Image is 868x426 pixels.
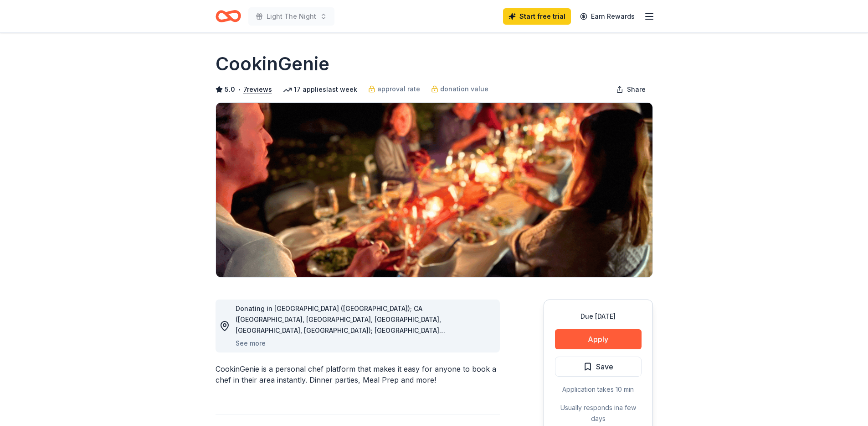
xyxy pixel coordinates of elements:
[555,329,642,349] button: Apply
[216,103,652,277] img: Image for CookinGenie
[267,11,316,22] span: Light The Night
[216,5,241,27] a: Home
[503,8,571,25] a: Start free trial
[377,84,420,95] span: approval rate
[216,363,500,385] div: CookinGenie is a personal chef platform that makes it easy for anyone to book a chef in their are...
[596,361,613,373] span: Save
[440,84,488,95] span: donation value
[243,84,272,95] button: 7reviews
[555,311,642,322] div: Due [DATE]
[225,84,235,95] span: 5.0
[248,7,334,26] button: Light The Night
[283,84,357,95] div: 17 applies last week
[555,357,642,377] button: Save
[368,84,420,95] a: approval rate
[431,84,488,95] a: donation value
[627,84,646,95] span: Share
[555,384,642,395] div: Application takes 10 min
[609,80,653,99] button: Share
[555,402,642,424] div: Usually responds in a few days
[216,51,329,77] h1: CookinGenie
[236,338,266,349] button: See more
[237,86,241,93] span: •
[575,8,640,25] a: Earn Rewards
